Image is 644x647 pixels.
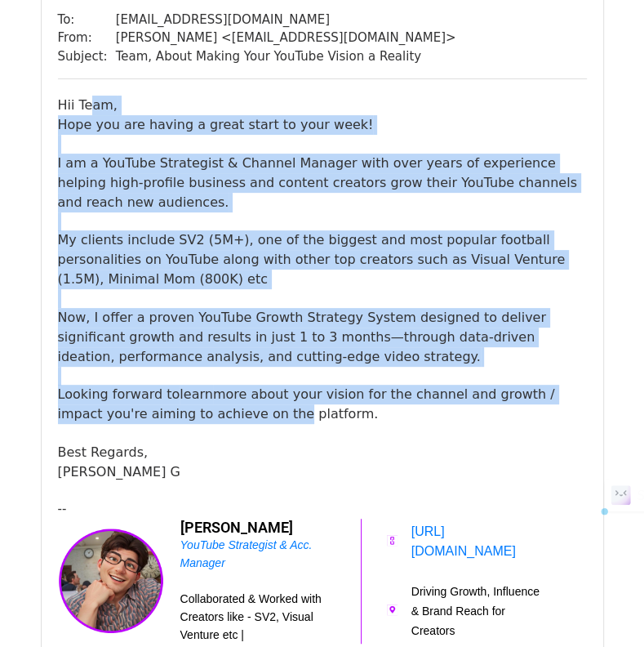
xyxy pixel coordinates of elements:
[58,502,67,516] span: --
[116,47,456,66] td: Team, About Making Your YouTube Vision a Reality
[58,444,149,460] span: Best Regards,
[180,590,337,644] div: Collaborated & Worked with Creators like - SV2, Visual Venture etc |
[116,11,456,29] td: [EMAIL_ADDRESS][DOMAIN_NAME]
[58,97,118,113] span: Hii Team,
[387,605,398,615] img: address
[562,569,644,647] iframe: Chat Widget
[58,464,180,480] span: [PERSON_NAME] G
[58,232,566,287] span: My clients include SV2 (5M+), one of the biggest and most popular football personalities on YouTu...
[58,29,116,47] td: From:
[58,528,164,634] img: Blue-and-White-Vibrant-Geometric-Director-LinkedIn-Profile-Picture-3.png
[180,538,313,569] a: YouTube Strategist & Acc. Manager
[411,585,540,637] span: Driving Growth, Influence & Brand Reach for Creators
[387,535,398,546] img: website
[58,310,546,364] span: Now, I offer a proven YouTube Growth Strategy System designed to deliver significant growth and r...
[116,29,456,47] td: [PERSON_NAME] < [EMAIL_ADDRESS][DOMAIN_NAME] >
[180,519,337,537] h2: [PERSON_NAME]
[180,386,213,402] span: learn
[58,47,116,66] td: Subject:
[58,117,374,132] span: Hope you are having a great start to your week!
[411,524,516,558] a: [URL][DOMAIN_NAME]
[58,386,555,422] span: Looking forward to more about your vision for the channel and growth / impact you're aiming to ac...
[58,11,116,29] td: To:
[58,155,577,210] span: I am a YouTube Strategist & Channel Manager with over years of experience helping high-profile bu...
